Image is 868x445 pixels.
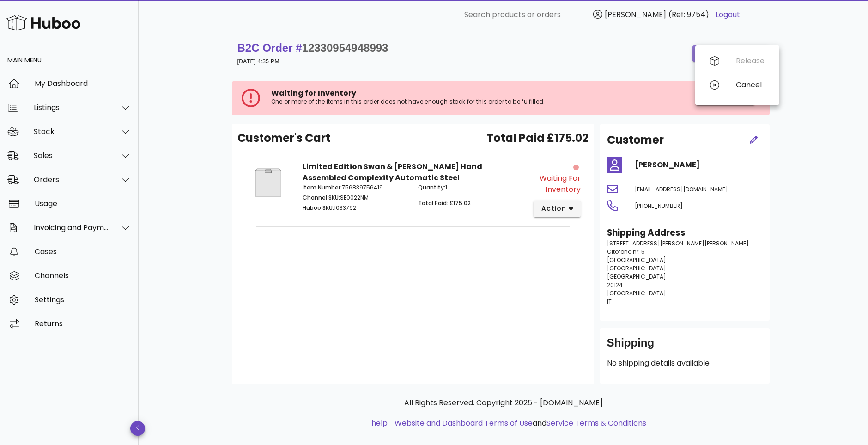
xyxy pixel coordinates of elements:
span: [GEOGRAPHIC_DATA] [607,264,666,272]
span: [PERSON_NAME] [605,9,666,20]
div: Channels [35,271,131,280]
span: [STREET_ADDRESS][PERSON_NAME][PERSON_NAME] [607,239,749,247]
img: Product Image [245,161,291,204]
p: 1033792 [303,204,407,212]
div: Usage [35,199,131,208]
h4: [PERSON_NAME] [635,159,762,171]
span: Total Paid £175.02 [486,130,589,146]
div: Cancel [736,80,765,89]
p: 1 [418,183,523,192]
strong: B2C Order # [237,42,388,54]
span: IT [607,298,612,305]
h3: Shipping Address [607,226,762,239]
strong: Limited Edition Swan & [PERSON_NAME] Hand Assembled Complexity Automatic Steel [303,161,482,183]
span: action [541,204,567,213]
p: One or more of the items in this order does not have enough stock for this order to be fulfilled. [271,98,598,105]
span: (Ref: 9754) [668,9,709,20]
div: Stock [34,127,109,136]
p: 756839756419 [303,183,407,192]
span: Customer's Cart [237,130,330,146]
li: and [391,418,646,429]
span: Huboo SKU: [303,204,334,212]
a: Service Terms & Conditions [546,418,646,428]
div: Invoicing and Payments [34,223,109,232]
div: Settings [35,295,131,304]
span: Quantity: [418,183,445,191]
span: 20124 [607,281,623,289]
span: [PHONE_NUMBER] [635,202,683,210]
div: My Dashboard [35,79,131,88]
span: Total Paid: £175.02 [418,199,471,207]
span: Channel SKU: [303,194,340,201]
p: All Rights Reserved. Copyright 2025 - [DOMAIN_NAME] [239,397,768,408]
span: Item Number: [303,183,342,191]
h2: Customer [607,132,664,148]
span: [EMAIL_ADDRESS][DOMAIN_NAME] [635,185,728,193]
p: SE0022NM [303,194,407,202]
div: Orders [34,175,109,184]
img: Huboo Logo [6,13,80,33]
a: help [371,418,388,428]
span: 12330954948993 [302,42,388,54]
div: Sales [34,151,109,160]
button: order actions [692,45,769,62]
a: Website and Dashboard Terms of Use [395,418,533,428]
span: [GEOGRAPHIC_DATA] [607,289,666,297]
div: Listings [34,103,109,112]
div: Returns [35,319,131,328]
a: Logout [716,9,740,20]
span: [GEOGRAPHIC_DATA] [607,273,666,280]
small: [DATE] 4:35 PM [237,58,279,65]
p: No shipping details available [607,358,762,369]
div: Waiting for Inventory [528,173,581,195]
button: action [534,201,581,217]
span: [GEOGRAPHIC_DATA] [607,256,666,264]
div: Shipping [607,335,762,358]
span: Citofono nr. 5 [607,248,645,256]
div: Cases [35,247,131,256]
span: Waiting for Inventory [271,88,356,98]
